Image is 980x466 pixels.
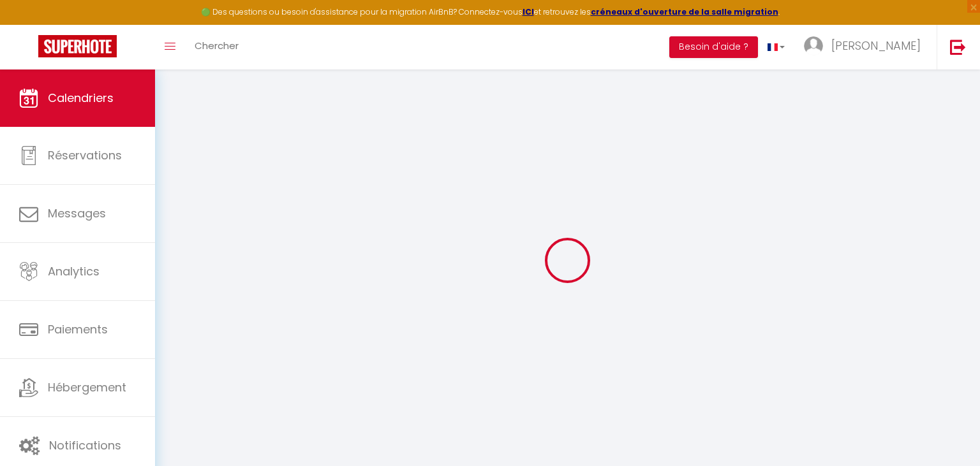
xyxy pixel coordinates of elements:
[48,379,126,395] span: Hébergement
[48,90,114,106] span: Calendriers
[48,147,122,163] span: Réservations
[794,25,937,69] a: ... [PERSON_NAME]
[195,39,239,52] span: Chercher
[831,38,921,54] span: [PERSON_NAME]
[38,35,117,57] img: Super Booking
[185,25,248,69] a: Chercher
[10,5,48,43] button: Ouvrir le widget de chat LiveChat
[669,36,758,58] button: Besoin d'aide ?
[950,39,966,55] img: logout
[49,437,121,453] span: Notifications
[804,36,823,55] img: ...
[48,321,108,337] span: Paiements
[48,263,100,279] span: Analytics
[523,6,534,17] a: ICI
[591,6,778,17] a: créneaux d'ouverture de la salle migration
[48,205,106,221] span: Messages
